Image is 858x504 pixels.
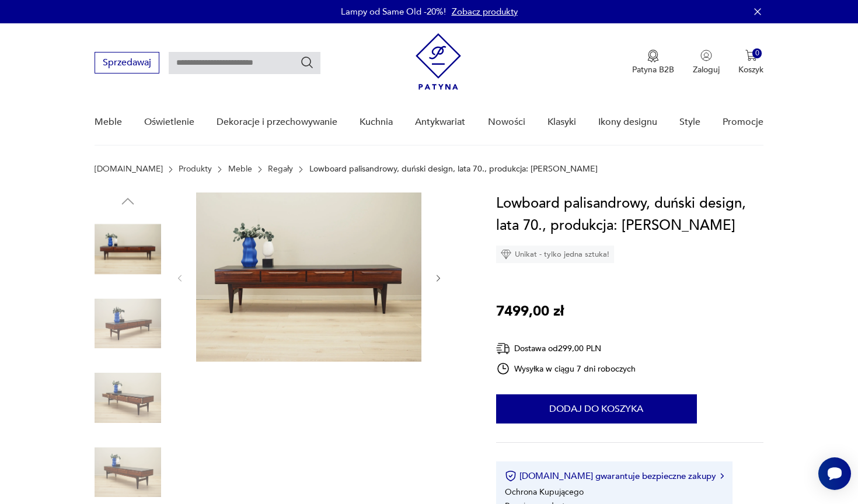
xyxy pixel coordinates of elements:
button: Szukaj [300,55,314,69]
a: Klasyki [547,100,576,145]
img: Zdjęcie produktu Lowboard palisandrowy, duński design, lata 70., produkcja: Dania [95,365,161,431]
a: Produkty [179,164,212,174]
img: Ikonka użytkownika [700,50,712,61]
a: Nowości [488,100,525,145]
img: Ikona medalu [647,50,659,62]
div: Dostawa od 299,00 PLN [496,341,636,356]
img: Patyna - sklep z meblami i dekoracjami vintage [416,33,461,90]
a: Dekoracje i przechowywanie [217,100,337,145]
a: Meble [95,100,122,145]
li: Ochrona Kupującego [505,487,584,498]
p: Koszyk [738,64,763,75]
a: Kuchnia [360,100,393,145]
p: 7499,00 zł [496,300,564,323]
img: Ikona koszyka [745,50,757,61]
a: Antykwariat [415,100,465,145]
button: Sprzedawaj [95,52,159,73]
h1: Lowboard palisandrowy, duński design, lata 70., produkcja: [PERSON_NAME] [496,192,764,237]
a: Style [679,100,700,145]
p: Patyna B2B [632,64,674,75]
a: Oświetlenie [144,100,194,145]
img: Ikona diamentu [501,249,511,260]
img: Ikona certyfikatu [505,470,517,482]
img: Zdjęcie produktu Lowboard palisandrowy, duński design, lata 70., produkcja: Dania [95,290,161,357]
div: 0 [752,48,762,58]
img: Zdjęcie produktu Lowboard palisandrowy, duński design, lata 70., produkcja: Dania [95,216,161,282]
a: Meble [228,164,252,174]
img: Ikona dostawy [496,341,510,356]
button: Zaloguj [693,50,720,75]
p: Zaloguj [693,64,720,75]
a: Sprzedawaj [95,60,159,68]
img: Zdjęcie produktu Lowboard palisandrowy, duński design, lata 70., produkcja: Dania [196,192,421,362]
p: Lowboard palisandrowy, duński design, lata 70., produkcja: [PERSON_NAME] [309,164,598,174]
a: Ikony designu [598,100,657,145]
img: Ikona strzałki w prawo [720,473,724,479]
a: Zobacz produkty [452,6,518,17]
button: [DOMAIN_NAME] gwarantuje bezpieczne zakupy [505,470,724,482]
div: Wysyłka w ciągu 7 dni roboczych [496,362,636,376]
a: Ikona medaluPatyna B2B [632,50,674,75]
a: Promocje [723,100,763,145]
div: Unikat - tylko jedna sztuka! [496,246,614,263]
button: Patyna B2B [632,50,674,75]
a: Regały [268,164,293,174]
iframe: Smartsupp widget button [818,457,851,490]
button: 0Koszyk [738,50,763,75]
a: [DOMAIN_NAME] [95,164,163,174]
p: Lampy od Same Old -20%! [341,6,446,17]
button: Dodaj do koszyka [496,394,697,423]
